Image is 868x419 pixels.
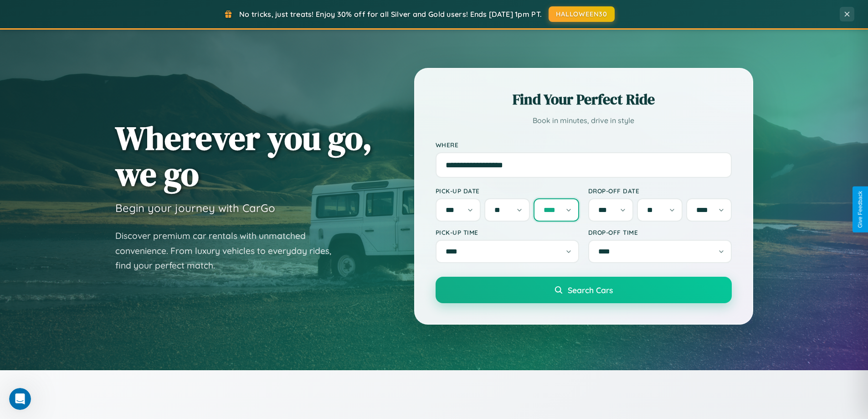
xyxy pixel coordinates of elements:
[436,114,732,127] p: Book in minutes, drive in style
[568,285,613,295] span: Search Cars
[436,228,579,236] label: Pick-up Time
[588,228,732,236] label: Drop-off Time
[436,141,732,149] label: Where
[239,10,542,19] span: No tricks, just treats! Enjoy 30% off for all Silver and Gold users! Ends [DATE] 1pm PT.
[115,228,343,273] p: Discover premium car rentals with unmatched convenience. From luxury vehicles to everyday rides, ...
[9,388,31,410] iframe: Intercom live chat
[115,201,275,215] h3: Begin your journey with CarGo
[436,89,732,109] h2: Find Your Perfect Ride
[436,277,732,303] button: Search Cars
[436,187,579,195] label: Pick-up Date
[115,120,372,192] h1: Wherever you go, we go
[549,6,615,22] button: HALLOWEEN30
[857,191,863,228] div: Give Feedback
[588,187,732,195] label: Drop-off Date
